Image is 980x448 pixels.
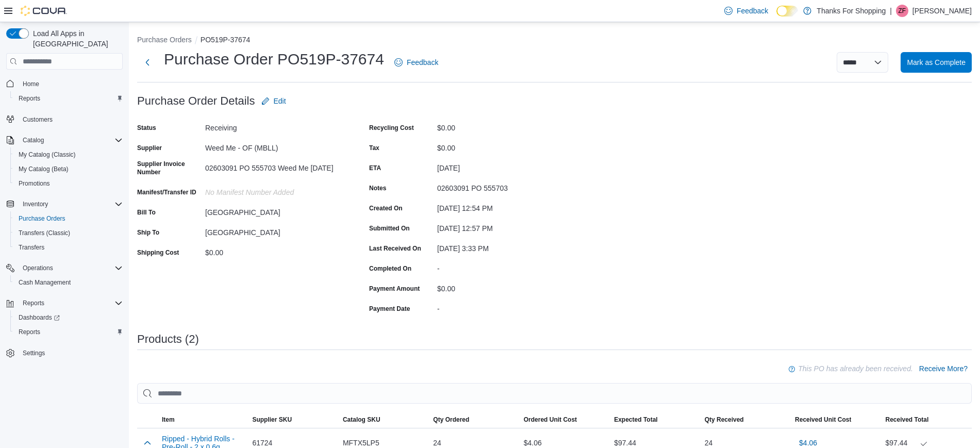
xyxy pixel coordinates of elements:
[10,240,127,255] button: Transfers
[14,212,70,225] a: Purchase Orders
[14,92,44,105] a: Reports
[158,411,248,428] button: Item
[369,264,411,273] label: Completed On
[701,411,791,428] button: Qty Received
[886,416,929,424] span: Received Total
[907,57,966,68] span: Mark as Complete
[343,416,380,424] span: Catalog SKU
[915,358,972,379] button: Receive More?
[919,363,968,374] span: Receive More?
[19,165,69,173] span: My Catalog (Beta)
[19,297,123,309] span: Reports
[19,328,40,336] span: Reports
[19,134,123,146] span: Catalog
[19,262,57,274] button: Operations
[14,326,123,338] span: Reports
[791,411,881,428] button: Received Unit Cost
[369,224,410,233] label: Submitted On
[19,113,123,126] span: Customers
[776,6,798,16] input: Dark Mode
[437,200,575,212] div: [DATE] 12:54 PM
[737,6,768,16] span: Feedback
[369,184,386,192] label: Notes
[795,416,851,424] span: Received Unit Cost
[817,5,886,17] p: Thanks For Shopping
[14,163,123,175] span: My Catalog (Beta)
[137,144,162,152] label: Supplier
[137,228,159,237] label: Ship To
[369,244,421,253] label: Last Received On
[2,197,127,211] button: Inventory
[369,164,381,172] label: ETA
[433,416,469,424] span: Qty Ordered
[437,260,575,273] div: -
[137,124,156,132] label: Status
[137,248,179,257] label: Shipping Cost
[901,52,972,73] button: Mark as Complete
[10,162,127,176] button: My Catalog (Beta)
[137,188,196,196] label: Manifest/Transfer ID
[524,416,577,424] span: Ordered Unit Cost
[369,285,420,293] label: Payment Amount
[437,160,575,172] div: [DATE]
[23,136,44,144] span: Catalog
[23,115,53,124] span: Customers
[390,52,442,73] a: Feedback
[10,176,127,191] button: Promotions
[14,311,64,324] a: Dashboards
[437,120,575,132] div: $0.00
[14,148,123,161] span: My Catalog (Classic)
[798,362,913,375] p: This PO has already been received.
[14,241,48,254] a: Transfers
[205,140,343,152] div: Weed Me - OF (MBLL)
[19,179,50,188] span: Promotions
[29,28,123,49] span: Load All Apps in [GEOGRAPHIC_DATA]
[369,204,403,212] label: Created On
[23,299,44,307] span: Reports
[205,204,343,217] div: [GEOGRAPHIC_DATA]
[19,77,123,90] span: Home
[205,120,343,132] div: Receiving
[201,36,251,44] button: PO519P-37674
[437,180,575,192] div: 02603091 PO 555703
[14,177,123,190] span: Promotions
[2,296,127,310] button: Reports
[10,91,127,106] button: Reports
[14,276,75,289] a: Cash Management
[437,280,575,293] div: $0.00
[369,305,410,313] label: Payment Date
[429,411,519,428] button: Qty Ordered
[19,347,49,359] a: Settings
[899,5,906,17] span: ZF
[164,49,384,70] h1: Purchase Order PO519P-37674
[14,276,123,289] span: Cash Management
[2,76,127,91] button: Home
[137,160,201,176] label: Supplier Invoice Number
[205,160,343,172] div: 02603091 PO 555703 Weed Me [DATE]
[14,326,44,338] a: Reports
[23,264,53,272] span: Operations
[799,438,817,448] span: $4.06
[19,262,123,274] span: Operations
[10,310,127,325] a: Dashboards
[21,6,67,16] img: Cova
[2,112,127,127] button: Customers
[19,151,76,159] span: My Catalog (Classic)
[205,244,343,257] div: $0.00
[10,147,127,162] button: My Catalog (Classic)
[23,80,39,88] span: Home
[137,95,255,107] h3: Purchase Order Details
[912,5,972,17] p: [PERSON_NAME]
[10,275,127,290] button: Cash Management
[520,411,610,428] button: Ordered Unit Cost
[19,94,40,103] span: Reports
[614,416,657,424] span: Expected Total
[137,35,972,47] nav: An example of EuiBreadcrumbs
[19,346,123,359] span: Settings
[19,78,43,90] a: Home
[137,208,156,217] label: Bill To
[437,140,575,152] div: $0.00
[437,301,575,313] div: -
[2,261,127,275] button: Operations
